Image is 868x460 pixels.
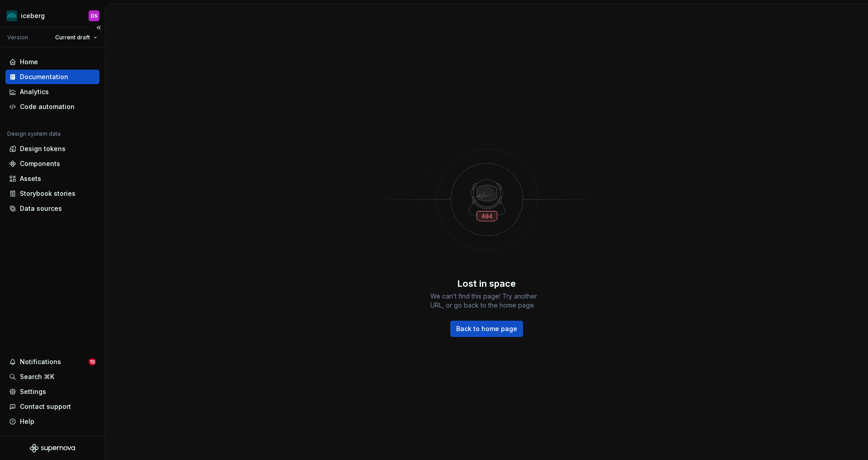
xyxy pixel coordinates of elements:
button: Notifications15 [5,355,99,369]
svg: Supernova Logo [30,444,75,453]
img: 418c6d47-6da6-4103-8b13-b5999f8989a1.png [6,10,17,21]
div: Notifications [20,357,61,366]
div: Components [20,159,60,168]
a: Back to home page [450,321,523,337]
div: Version [7,34,28,41]
span: 15 [89,358,96,365]
div: Analytics [20,87,49,96]
a: Data sources [5,201,99,216]
div: Contact support [20,402,71,411]
div: Code automation [20,102,75,111]
a: Home [5,55,99,69]
a: Code automation [5,100,99,114]
div: Data sources [20,204,62,213]
span: We can’t find this page! Try another URL, or go back to the home page. [430,292,543,310]
button: Search ⌘K [5,370,99,384]
div: Settings [20,387,46,396]
div: Search ⌘K [20,372,54,381]
a: Assets [5,171,99,186]
a: Design tokens [5,142,99,156]
span: Current draft [55,34,90,41]
div: Help [20,417,34,426]
a: Storybook stories [5,186,99,201]
div: Design system data [7,130,61,138]
a: Settings [5,384,99,399]
button: Contact support [5,399,99,414]
button: icebergDS [2,6,103,25]
div: iceberg [21,11,45,20]
p: Lost in space [458,277,516,290]
div: Documentation [20,72,68,81]
div: Assets [20,174,41,183]
a: Components [5,156,99,171]
span: Back to home page [456,324,517,333]
a: Analytics [5,85,99,99]
a: Documentation [5,70,99,84]
button: Help [5,414,99,429]
button: Current draft [51,31,101,44]
div: DS [91,12,98,19]
div: Design tokens [20,144,66,153]
div: Home [20,57,38,66]
div: Storybook stories [20,189,75,198]
button: Collapse sidebar [92,21,105,34]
